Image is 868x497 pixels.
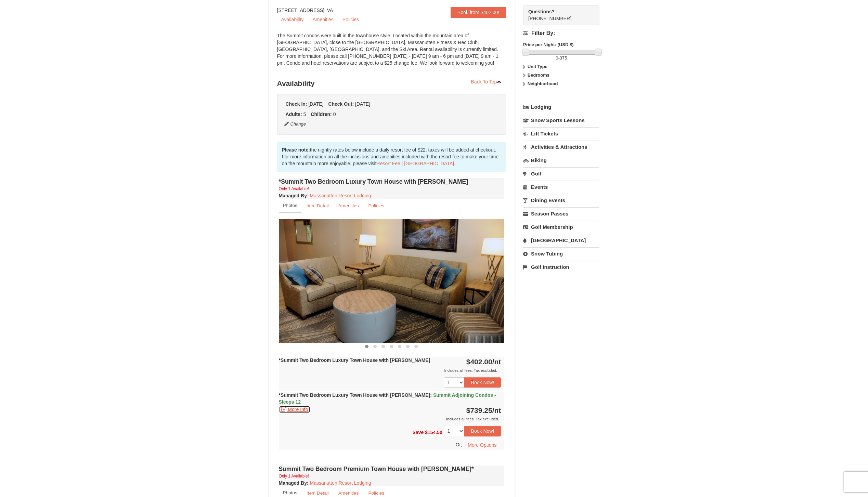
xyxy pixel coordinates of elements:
[338,203,359,208] small: Amenities
[556,55,558,61] span: 0
[284,120,307,128] button: Change
[307,491,329,496] small: Item Detail
[523,194,599,207] a: Dining Events
[338,491,359,496] small: Amenities
[464,426,501,436] button: Book Now!
[310,193,371,198] a: Massanutten Resort Lodging
[368,491,384,496] small: Policies
[279,480,309,486] strong: :
[523,234,599,247] a: [GEOGRAPHIC_DATA]
[368,203,384,208] small: Policies
[492,406,501,414] span: /nt
[523,42,573,47] strong: Price per Night: (USD $)
[523,101,599,113] a: Lodging
[282,147,310,153] strong: Please note:
[338,14,363,25] a: Policies
[333,112,336,117] span: 0
[492,358,501,366] span: /nt
[308,14,337,25] a: Amenities
[528,81,558,86] strong: Neighborhood
[328,101,354,107] strong: Check Out:
[523,55,599,62] label: -
[528,9,555,14] strong: Questions?
[528,73,549,78] strong: Bedrooms
[412,430,424,435] span: Save
[279,193,309,198] strong: :
[311,112,332,117] strong: Children:
[523,127,599,140] a: Lift Tickets
[528,64,547,69] strong: Unit Type
[355,101,370,107] span: [DATE]
[377,161,454,166] a: Resort Fee | [GEOGRAPHIC_DATA]
[279,406,311,413] button: [+] More Info
[523,167,599,180] a: Golf
[466,406,492,414] span: $739.25
[279,367,501,374] div: Includes all fees. Tax excluded.
[425,430,442,435] span: $154.50
[523,114,599,127] a: Snow Sports Lessons
[307,203,329,208] small: Item Detail
[279,416,501,422] div: Includes all fees. Tax excluded.
[334,199,363,212] a: Amenities
[308,101,323,107] span: [DATE]
[279,357,430,363] strong: *Summit Two Bedroom Luxury Town House with [PERSON_NAME]
[279,186,309,191] small: Only 1 Available!
[560,55,567,61] span: 375
[279,480,307,486] span: Managed By
[456,442,462,447] span: Or,
[364,199,389,212] a: Policies
[283,203,297,208] small: Photos
[279,474,309,479] small: Only 1 Available!
[528,8,587,21] span: [PHONE_NUMBER]
[466,358,501,366] strong: $402.00
[279,392,496,405] span: Summit Adjoining Condos - Sleeps 12
[277,14,308,25] a: Availability
[463,440,501,450] button: More Options
[523,181,599,193] a: Events
[286,101,307,107] strong: Check In:
[464,377,501,388] button: Book Now!
[523,221,599,233] a: Golf Membership
[283,490,297,495] small: Photos
[277,142,506,172] div: the nightly rates below include a daily resort fee of $22, taxes will be added at checkout. For m...
[523,30,599,36] h4: Filter By:
[523,207,599,220] a: Season Passes
[279,466,505,472] h4: Summit Two Bedroom Premium Town House with [PERSON_NAME]*
[523,154,599,167] a: Biking
[467,77,506,87] a: Back To Top
[451,7,506,18] a: Book from $402.00!
[279,193,307,198] span: Managed By
[286,112,302,117] strong: Adults:
[302,199,333,212] a: Item Detail
[279,219,505,342] img: 18876286-100-69a3cbf2.png
[523,247,599,260] a: Snow Tubing
[310,480,371,486] a: Massanutten Resort Lodging
[523,141,599,153] a: Activities & Attractions
[523,261,599,273] a: Golf Instruction
[277,77,506,90] h3: Availability
[277,32,506,73] div: The Summit condos were built in the townhouse style. Located within the mountain area of [GEOGRAP...
[430,392,432,398] span: :
[279,178,505,185] h4: *Summit Two Bedroom Luxury Town House with [PERSON_NAME]
[279,199,301,212] a: Photos
[279,392,496,405] strong: *Summit Two Bedroom Luxury Town House with [PERSON_NAME]
[303,112,306,117] span: 5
